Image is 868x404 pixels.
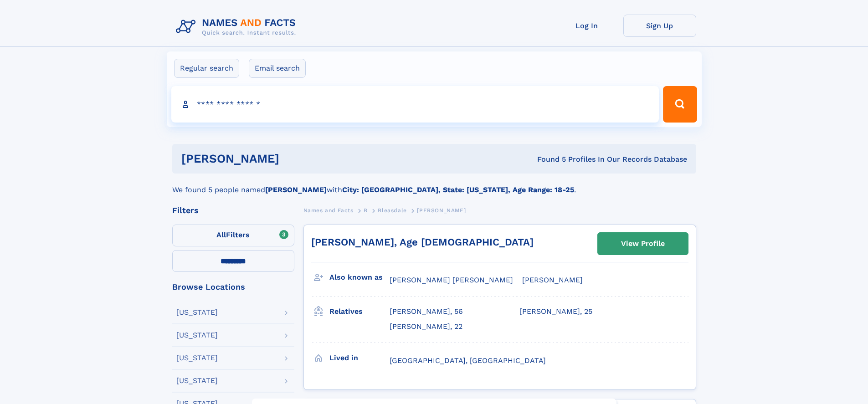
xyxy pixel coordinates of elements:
b: City: [GEOGRAPHIC_DATA], State: [US_STATE], Age Range: 18-25 [342,185,574,194]
a: Log In [550,15,623,37]
a: Names and Facts [303,205,354,216]
button: Search Button [663,86,697,123]
div: We found 5 people named with . [172,174,696,195]
a: [PERSON_NAME], 56 [390,307,463,317]
input: search input [171,86,659,123]
div: Browse Locations [172,283,294,291]
span: Bleasdale [378,207,406,214]
span: [PERSON_NAME] [522,276,583,284]
b: [PERSON_NAME] [265,185,327,194]
a: Sign Up [623,15,696,37]
a: B [364,205,368,216]
div: [US_STATE] [176,377,218,384]
h3: Relatives [329,304,390,319]
div: [US_STATE] [176,354,218,362]
div: [US_STATE] [176,309,218,316]
span: [GEOGRAPHIC_DATA], [GEOGRAPHIC_DATA] [390,356,546,365]
span: All [216,230,226,239]
a: [PERSON_NAME], Age [DEMOGRAPHIC_DATA] [311,236,534,248]
label: Filters [172,225,294,246]
a: Bleasdale [378,205,406,216]
span: B [364,207,368,214]
h1: [PERSON_NAME] [181,153,408,164]
a: [PERSON_NAME], 25 [519,307,592,317]
label: Regular search [174,59,239,78]
span: [PERSON_NAME] [PERSON_NAME] [390,276,513,284]
a: [PERSON_NAME], 22 [390,322,462,332]
div: [US_STATE] [176,332,218,339]
div: View Profile [621,233,665,254]
label: Email search [249,59,306,78]
div: Filters [172,206,294,215]
div: Found 5 Profiles In Our Records Database [408,154,687,164]
span: [PERSON_NAME] [417,207,466,214]
h3: Lived in [329,350,390,366]
h3: Also known as [329,270,390,285]
a: View Profile [598,233,688,255]
img: Logo Names and Facts [172,15,303,39]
